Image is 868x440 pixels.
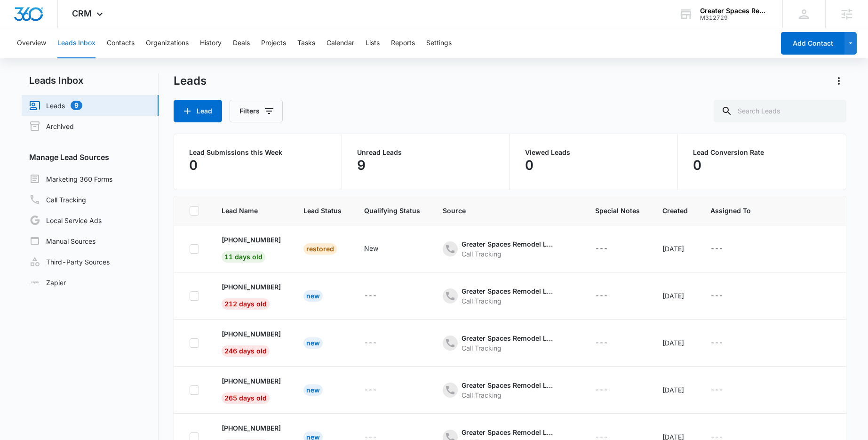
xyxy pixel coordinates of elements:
button: Add Contact [781,32,844,55]
span: 246 days old [222,345,270,357]
p: 0 [693,158,701,173]
span: Qualifying Status [364,206,420,216]
p: [PHONE_NUMBER] [222,282,281,292]
div: Call Tracking [462,390,556,400]
div: --- [710,384,723,396]
div: --- [710,243,723,255]
p: Lead Conversion Rate [693,149,831,156]
p: [PHONE_NUMBER] [222,423,281,433]
div: [DATE] [662,244,688,254]
div: Greater Spaces Remodel LLC - Content [462,333,556,343]
div: - - Select to Edit Field [364,243,395,255]
button: Reports [391,28,415,58]
div: Greater Spaces Remodel LLC - Content [462,427,556,437]
input: Search Leads [714,100,846,122]
div: [DATE] [662,385,688,395]
div: --- [364,290,377,302]
span: 265 days old [222,392,270,404]
button: Lists [366,28,380,58]
div: - - Select to Edit Field [364,337,394,349]
button: Lead [174,100,222,122]
button: Overview [17,28,46,58]
button: Leads Inbox [57,28,96,58]
div: --- [710,290,723,302]
a: Archived [29,120,74,132]
a: New [303,339,323,347]
button: Contacts [107,28,135,58]
span: Lead Status [303,206,342,216]
button: Calendar [326,28,354,58]
a: Leads9 [29,100,82,111]
div: --- [595,290,608,302]
div: - - Select to Edit Field [443,380,573,400]
div: - - Select to Edit Field [364,290,394,302]
div: [DATE] [662,291,688,301]
a: Manual Sources [29,235,96,247]
a: Third-Party Sources [29,256,110,267]
span: Source [443,206,573,216]
div: Call Tracking [462,296,556,306]
a: New [303,292,323,300]
div: New [364,243,378,253]
a: New [303,386,323,394]
div: - - Select to Edit Field [595,384,625,396]
div: [DATE] [662,338,688,348]
div: New [303,290,323,302]
div: Call Tracking [462,343,556,353]
button: Settings [426,28,452,58]
div: --- [364,384,377,396]
button: Projects [261,28,286,58]
div: - - Select to Edit Field [443,286,573,306]
a: Call Tracking [29,194,86,205]
span: Special Notes [595,206,640,216]
div: --- [595,384,608,396]
button: Filters [230,100,283,122]
a: Marketing 360 Forms [29,173,112,184]
div: --- [595,337,608,349]
span: Lead Name [222,206,281,216]
div: - - Select to Edit Field [364,384,394,396]
button: Organizations [146,28,189,58]
p: 9 [357,158,366,173]
div: - - Select to Edit Field [595,337,625,349]
div: Greater Spaces Remodel LLC - Content [462,239,556,249]
p: [PHONE_NUMBER] [222,235,281,245]
span: Assigned To [710,206,751,216]
div: - - Select to Edit Field [710,290,740,302]
div: --- [364,337,377,349]
div: Greater Spaces Remodel LLC - Other [462,286,556,296]
h1: Leads [174,74,207,88]
a: [PHONE_NUMBER]212 days old [222,282,281,308]
button: Deals [233,28,250,58]
p: [PHONE_NUMBER] [222,329,281,339]
div: New [303,337,323,349]
h2: Leads Inbox [22,73,159,88]
a: Local Service Ads [29,215,102,226]
div: Greater Spaces Remodel LLC - Other [462,380,556,390]
a: [PHONE_NUMBER]265 days old [222,376,281,402]
div: account name [700,7,769,15]
div: Restored [303,243,337,255]
div: - - Select to Edit Field [595,290,625,302]
span: 11 days old [222,251,265,263]
p: 0 [525,158,534,173]
div: - - Select to Edit Field [443,333,573,353]
div: account id [700,15,769,21]
div: New [303,384,323,396]
a: Restored [303,245,337,253]
button: Tasks [297,28,315,58]
p: [PHONE_NUMBER] [222,376,281,386]
span: Created [662,206,688,216]
a: Zapier [29,278,66,288]
span: 212 days old [222,298,270,310]
p: 0 [189,158,198,173]
div: - - Select to Edit Field [710,243,740,255]
button: Actions [831,73,846,88]
button: History [200,28,222,58]
div: --- [595,243,608,255]
span: CRM [72,8,92,18]
p: Lead Submissions this Week [189,149,326,156]
div: - - Select to Edit Field [443,239,573,259]
div: - - Select to Edit Field [710,384,740,396]
p: Viewed Leads [525,149,662,156]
